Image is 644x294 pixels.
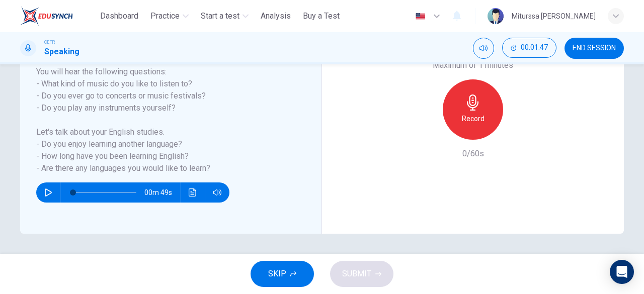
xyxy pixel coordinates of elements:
[512,10,596,22] div: Miturssa [PERSON_NAME]
[414,13,427,20] img: en
[462,148,484,160] h6: 0/60s
[100,10,138,22] span: Dashboard
[502,38,556,59] div: Hide
[268,267,286,281] span: SKIP
[144,182,180,203] span: 00m 49s
[299,7,344,25] button: Buy a Test
[146,7,193,25] button: Practice
[251,261,314,287] button: SKIP
[150,10,180,22] span: Practice
[610,260,634,284] div: Open Intercom Messenger
[488,8,504,24] img: Profile picture
[303,10,340,22] span: Buy a Test
[20,6,73,26] img: ELTC logo
[44,46,79,58] h1: Speaking
[197,7,253,25] button: Start a test
[261,10,291,22] span: Analysis
[502,38,556,58] button: 00:01:47
[443,79,503,140] button: Record
[433,59,513,71] h6: Maximum of 1 minutes
[565,38,624,59] button: END SESSION
[201,10,239,22] span: Start a test
[521,44,548,52] span: 00:01:47
[473,38,494,59] div: Mute
[96,7,142,25] button: Dashboard
[36,30,293,174] h6: Listen to the track below to hear an example of the questions you may hear during Part 1 of the S...
[44,39,55,46] span: CEFR
[20,6,96,26] a: ELTC logo
[573,44,616,52] span: END SESSION
[257,7,295,25] button: Analysis
[185,182,201,203] button: Click to see the audio transcription
[462,113,485,125] h6: Record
